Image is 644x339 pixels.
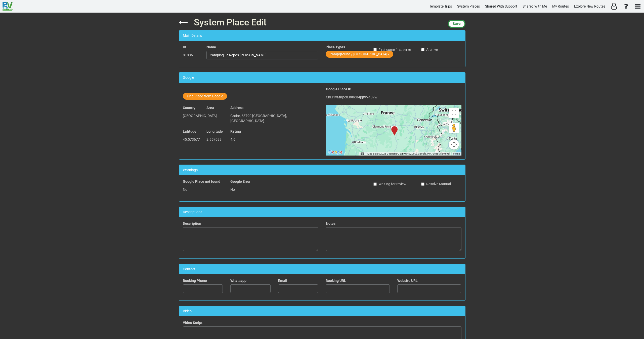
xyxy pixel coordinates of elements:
label: Rating [230,129,241,134]
label: Country [183,105,195,110]
label: Email [278,278,287,283]
div: Contact [179,264,465,274]
label: Video Script [183,320,202,325]
a: Template Trips [427,2,454,11]
a: Open this area in Google Maps (opens a new window) [327,149,344,156]
button: Map camera controls [449,139,459,149]
input: Waiting for review [373,182,377,186]
span: Map data ©2025 GeoBasis-DE/BKG (©2009), Google, Inst. Geogr. Nacional [367,152,450,155]
span: Groire, 63790 [GEOGRAPHIC_DATA], [GEOGRAPHIC_DATA] [230,114,287,123]
div: Main Details [179,30,465,41]
label: Name [206,45,216,50]
label: Google Error [230,179,250,184]
label: Whatsapp [230,278,246,283]
span: Template Trips [429,4,452,8]
a: Terms [453,152,460,155]
label: First come first serve [373,47,411,52]
input: Archive [421,48,424,51]
button: Keyboard shortcuts [361,152,364,156]
span: 4.6 [230,137,235,141]
label: Waiting for review [373,181,406,186]
div: Descriptions [179,207,465,217]
span: System Place Edit [194,17,267,28]
span: ChIJ1yMKpc0J90cR4pjt9V4B7wI [326,95,378,99]
label: Description [183,221,201,226]
span: Save [453,22,461,26]
a: Explore New Routes [572,2,608,11]
span: Explore New Routes [574,4,605,8]
a: Shared With Me [520,2,549,11]
a: Shared With Support [483,2,520,11]
span: My Routes [552,4,569,8]
label: Area [206,105,214,110]
label: Longitude [206,129,223,134]
button: Campground / [GEOGRAPHIC_DATA] [326,51,393,58]
button: Save [448,20,465,28]
div: Video [179,306,465,316]
button: Find Place from Google [183,93,227,100]
label: Archive [421,47,438,52]
label: Resolve Manual [421,181,451,186]
span: System Places [457,4,480,8]
span: [GEOGRAPHIC_DATA] [183,114,217,118]
img: Google [327,149,344,156]
span: No [183,187,187,192]
span: Shared With Me [523,4,547,8]
label: Google Place not found [183,179,220,184]
label: Booking Phone [183,278,207,283]
div: Warnings [179,165,465,175]
label: Booking URL [326,278,346,283]
div: Google [179,72,465,83]
input: Resolve Manual [421,182,424,186]
span: No [230,187,235,192]
label: Notes [326,221,335,226]
a: My Routes [550,2,571,11]
span: 45.573677 [183,137,200,141]
label: Google Place ID [326,87,351,92]
label: Latitude [183,129,196,134]
button: Drag Pegman onto the map to open Street View [449,123,459,133]
input: First come first serve [373,48,377,51]
span: 2.957038 [206,137,222,141]
p: 81036 [183,51,199,59]
label: ID [183,45,186,50]
label: Place Types [326,45,345,50]
button: Toggle fullscreen view [449,108,459,118]
span: Shared With Support [485,4,517,8]
label: Address [230,105,243,110]
label: Website URL [397,278,418,283]
a: System Places [455,2,482,11]
img: RvPlanetLogo.png [3,2,13,11]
